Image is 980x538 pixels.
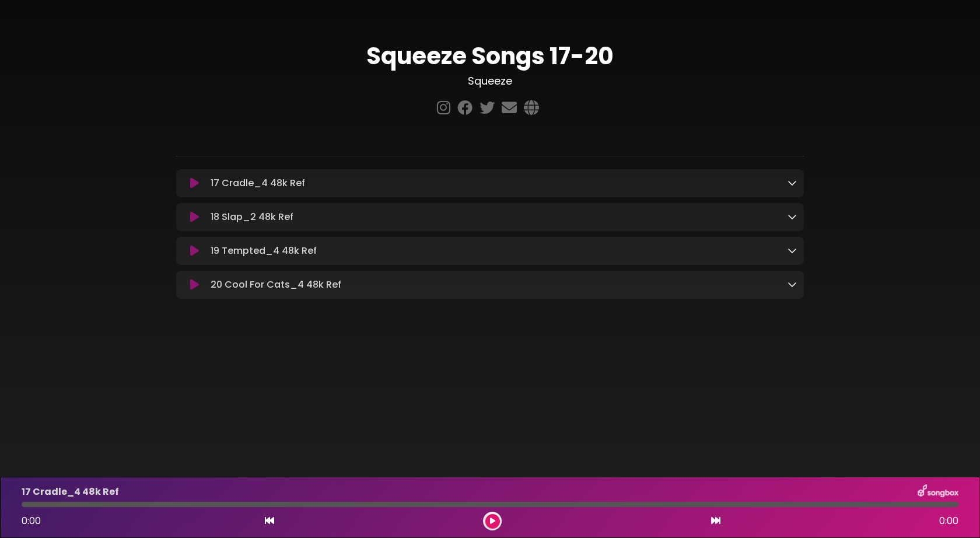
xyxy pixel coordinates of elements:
[211,244,317,258] p: 19 Tempted_4 48k Ref
[211,278,341,292] p: 20 Cool For Cats_4 48k Ref
[211,210,293,224] p: 18 Slap_2 48k Ref
[211,176,305,190] p: 17 Cradle_4 48k Ref
[176,42,804,70] h1: Squeeze Songs 17-20
[176,75,804,88] h3: Squeeze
